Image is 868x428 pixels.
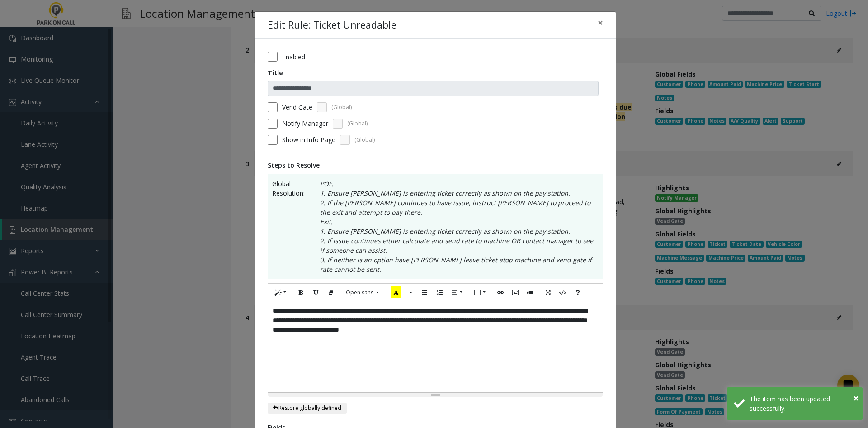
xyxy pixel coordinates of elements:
label: Title [268,68,283,77]
span: (Global) [347,120,368,128]
button: Help [570,286,585,300]
button: Unordered list (CTRL+SHIFT+NUM7) [417,286,432,300]
label: Notify Manager [282,119,328,128]
span: × [854,392,859,404]
button: Remove Font Style (CTRL+\) [323,286,339,300]
button: Close [591,12,609,34]
button: Bold (CTRL+B) [293,286,309,300]
button: Paragraph [447,286,467,300]
span: Global Resolution: [272,179,311,274]
button: Style [270,286,291,300]
p: POF: 1. Ensure [PERSON_NAME] is entering ticket correctly as shown on the pay station. 2. If the ... [311,179,598,274]
span: (Global) [331,103,352,111]
span: (Global) [354,136,375,144]
button: Underline (CTRL+U) [308,286,324,300]
div: Resize [268,393,603,397]
h4: Edit Rule: Ticket Unreadable [268,18,396,33]
label: Enabled [282,52,305,62]
span: Show in Info Page [282,135,335,144]
button: Table [470,286,491,300]
button: Code View [555,286,571,300]
button: Picture [508,286,523,300]
span: Open sans [346,289,373,296]
button: Ordered list (CTRL+SHIFT+NUM8) [432,286,447,300]
button: Close [854,391,859,405]
label: Vend Gate [282,102,312,112]
button: Recent Color [386,286,406,300]
div: Steps to Resolve [268,160,603,170]
div: The item has been updated successfully. [750,394,856,413]
button: Full Screen [540,286,556,300]
button: Video [523,286,538,300]
button: Restore globally defined [268,403,347,414]
button: Link (CTRL+K) [493,286,508,300]
button: More Color [406,286,415,300]
button: Font Family [341,286,384,299]
span: × [598,16,603,29]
